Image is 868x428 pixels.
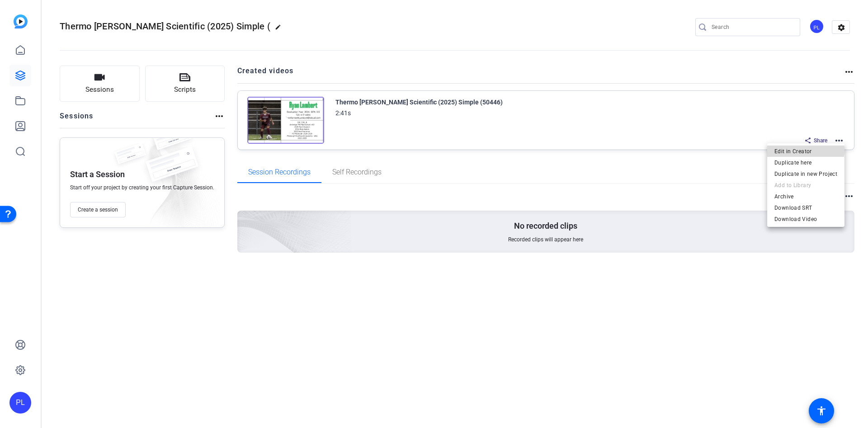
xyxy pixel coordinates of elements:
[774,146,837,157] span: Edit in Creator
[774,169,837,179] span: Duplicate in new Project
[774,214,837,225] span: Download Video
[774,157,837,168] span: Duplicate here
[774,191,837,202] span: Archive
[774,202,837,213] span: Download SRT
